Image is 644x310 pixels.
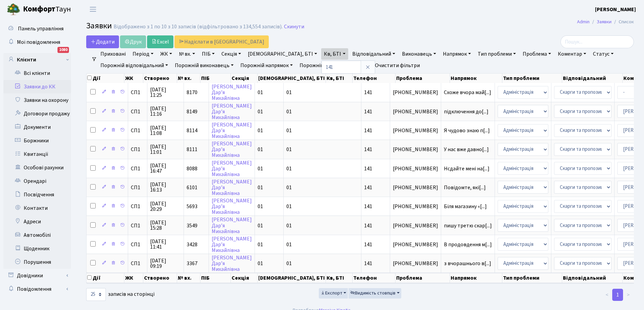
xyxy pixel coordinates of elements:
[577,18,590,25] a: Admin
[393,204,438,209] span: [PHONE_NUMBER]
[364,222,372,229] span: 141
[502,74,562,83] th: Тип проблеми
[212,254,252,273] a: [PERSON_NAME]Дар’яМихайлівна
[393,128,438,133] span: [PHONE_NUMBER]
[86,288,154,301] label: записів на сторінці
[284,24,304,30] a: Скинути
[23,4,55,15] b: Комфорт
[219,48,244,60] a: Секція
[187,222,197,229] span: 3549
[326,273,353,283] th: Кв, БТІ
[440,48,474,60] a: Напрямок
[212,83,252,102] a: [PERSON_NAME]Дар’яМихайлівна
[258,89,263,96] span: 01
[187,89,197,96] span: 8170
[131,128,144,133] span: СП1
[258,165,263,172] span: 01
[143,273,177,283] th: Створено
[444,184,486,191] span: Повідомте, які[...]
[286,89,292,96] span: 01
[98,48,128,60] a: Приховані
[245,48,320,60] a: [DEMOGRAPHIC_DATA], БТІ
[212,216,252,235] a: [PERSON_NAME]Дар’яМихайлівна
[393,90,438,95] span: [PHONE_NUMBER]
[187,165,197,172] span: 8088
[187,260,197,267] span: 3367
[212,197,252,216] a: [PERSON_NAME]Дар’яМихайлівна
[131,109,144,114] span: СП1
[444,260,491,267] span: з вчорашнього в[...]
[3,35,71,49] a: Мої повідомлення1080
[212,140,252,159] a: [PERSON_NAME]Дар’яМихайлівна
[3,282,71,296] a: Повідомлення
[3,188,71,201] a: Посвідчення
[297,60,365,71] a: Порожній тип проблеми
[150,239,181,250] span: [DATE] 11:41
[130,48,156,60] a: Період
[231,273,258,283] th: Секція
[187,241,197,248] span: 3428
[562,74,623,83] th: Відповідальний
[3,255,71,269] a: Порушення
[150,258,181,269] span: [DATE] 09:19
[131,166,144,171] span: СП1
[150,125,181,136] span: [DATE] 11:08
[258,127,263,134] span: 01
[612,18,634,26] li: Список
[350,290,396,297] span: Видимість стовпців
[212,178,252,197] a: [PERSON_NAME]Дар’яМихайлівна
[364,260,372,267] span: 141
[286,203,292,210] span: 01
[150,220,181,231] span: [DATE] 15:28
[150,182,181,193] span: [DATE] 16:13
[187,146,197,153] span: 8111
[3,242,71,255] a: Щоденник
[258,273,326,283] th: [DEMOGRAPHIC_DATA], БТІ
[187,184,197,191] span: 6101
[399,48,439,60] a: Виконавець
[258,146,263,153] span: 01
[143,74,177,83] th: Створено
[520,48,554,60] a: Проблема
[286,165,292,172] span: 01
[444,241,492,248] span: В продовдення м[...]
[3,174,71,188] a: Орендарі
[567,15,644,29] nav: breadcrumb
[364,203,372,210] span: 141
[258,203,263,210] span: 01
[258,222,263,229] span: 01
[258,108,263,115] span: 01
[555,48,589,60] a: Коментар
[131,204,144,209] span: СП1
[187,127,197,134] span: 8114
[258,260,263,267] span: 01
[3,134,71,147] a: Боржники
[444,222,492,229] span: пишу третю скар[...]
[147,35,173,48] a: Excel
[3,201,71,215] a: Контакти
[396,74,450,83] th: Проблема
[91,38,115,46] span: Додати
[444,108,488,115] span: підключення до[...]
[286,146,292,153] span: 01
[124,273,143,283] th: ЖК
[502,273,562,283] th: Тип проблеми
[597,18,612,25] a: Заявки
[393,147,438,152] span: [PHONE_NUMBER]
[321,48,348,60] a: Кв, БТІ
[3,53,71,66] a: Клієнти
[177,74,200,83] th: № вх.
[150,106,181,117] span: [DATE] 11:16
[326,74,353,83] th: Кв, БТІ
[393,223,438,228] span: [PHONE_NUMBER]
[3,228,71,242] a: Автомобілі
[393,166,438,171] span: [PHONE_NUMBER]
[286,241,292,248] span: 01
[393,261,438,266] span: [PHONE_NUMBER]
[187,108,197,115] span: 8149
[131,242,144,247] span: СП1
[258,184,263,191] span: 01
[200,74,231,83] th: ПІБ
[23,4,71,15] span: Таун
[444,127,490,134] span: Я чудово знаю п[...]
